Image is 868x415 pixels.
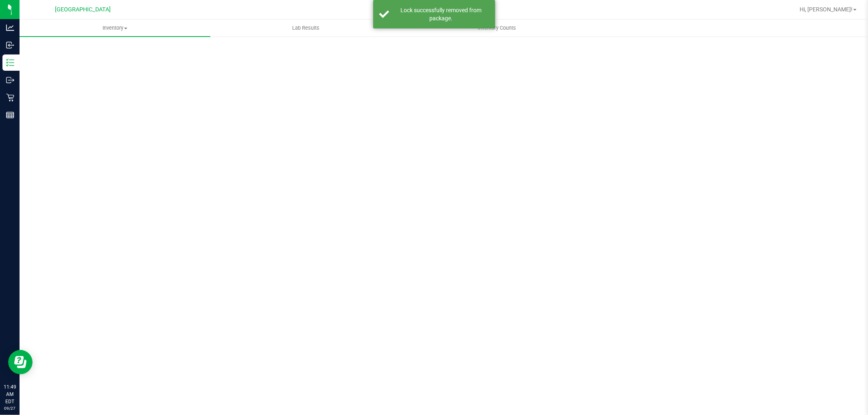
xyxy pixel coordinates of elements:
span: Inventory [20,24,210,32]
a: Lab Results [210,20,401,37]
inline-svg: Inbound [6,41,14,49]
a: Inventory Counts [401,20,592,37]
a: Inventory [20,20,210,37]
inline-svg: Analytics [6,24,14,32]
span: [GEOGRAPHIC_DATA] [55,6,111,13]
span: Inventory Counts [467,24,527,32]
iframe: Resource center [8,350,33,374]
inline-svg: Retail [6,93,14,102]
span: Lab Results [281,24,330,32]
p: 09/27 [4,405,16,411]
inline-svg: Outbound [6,76,14,84]
p: 11:49 AM EDT [4,383,16,405]
span: Hi, [PERSON_NAME]! [800,6,853,13]
div: Lock successfully removed from package. [394,6,489,22]
inline-svg: Inventory [6,59,14,67]
inline-svg: Reports [6,111,14,119]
